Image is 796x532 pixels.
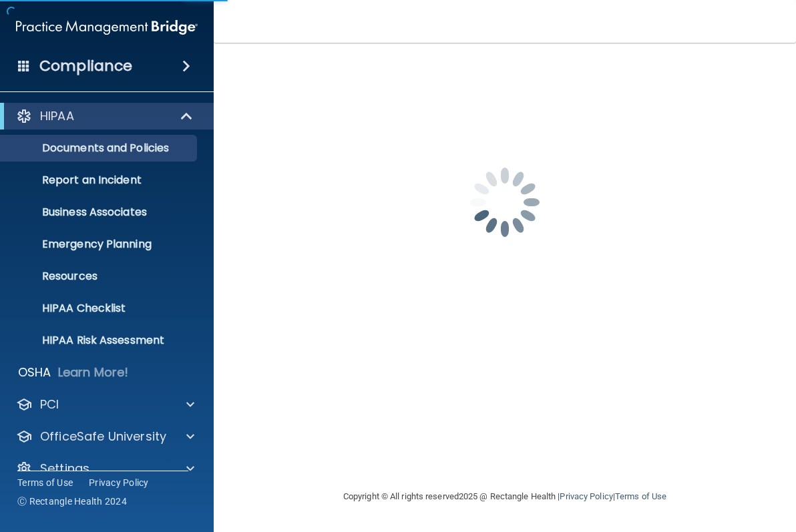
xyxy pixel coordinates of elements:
[615,491,666,501] a: Terms of Use
[9,206,191,219] p: Business Associates
[16,396,194,413] a: PCI
[261,475,749,518] div: Copyright © All rights reserved 2025 @ Rectangle Health | |
[40,461,89,477] p: Settings
[40,108,74,124] p: HIPAA
[16,461,194,477] a: Settings
[565,437,780,491] iframe: Drift Widget Chat Controller
[16,429,194,445] a: OfficeSafe University
[17,495,127,508] span: Ⓒ Rectangle Health 2024
[9,142,191,155] p: Documents and Policies
[9,302,191,315] p: HIPAA Checklist
[560,491,612,501] a: Privacy Policy
[17,476,73,489] a: Terms of Use
[18,364,51,380] p: OSHA
[9,334,191,347] p: HIPAA Risk Assessment
[89,476,149,489] a: Privacy Policy
[58,364,129,380] p: Learn More!
[9,270,191,283] p: Resources
[438,136,572,269] img: spinner.e123f6fc.gif
[16,108,194,124] a: HIPAA
[9,174,191,187] p: Report an Incident
[39,57,132,75] h4: Compliance
[40,396,59,413] p: PCI
[9,238,191,251] p: Emergency Planning
[40,429,166,445] p: OfficeSafe University
[16,14,198,41] img: PMB logo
